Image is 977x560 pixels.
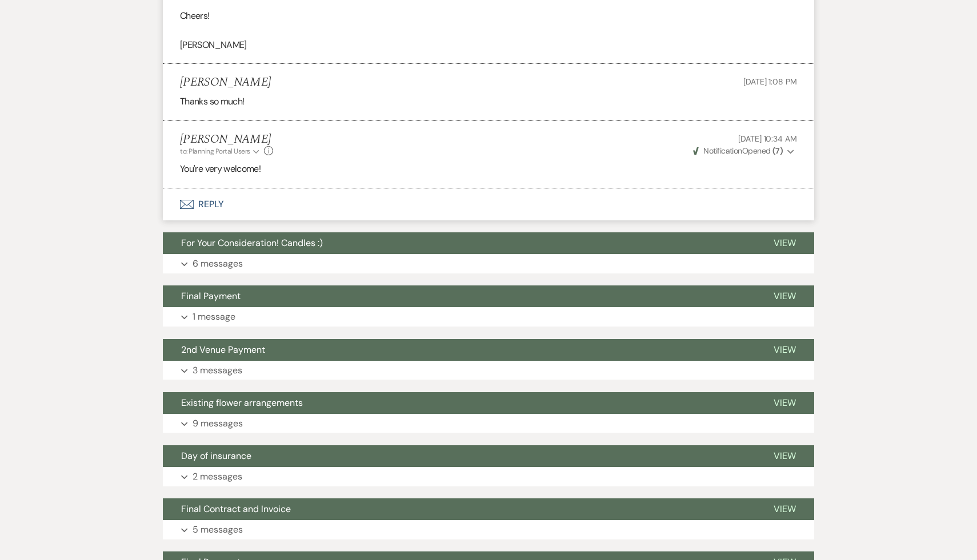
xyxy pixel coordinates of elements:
span: View [774,397,796,409]
strong: ( 7 ) [772,146,783,156]
span: [DATE] 1:08 PM [743,76,797,87]
button: Final Payment [163,285,755,307]
button: NotificationOpened (7) [691,145,797,157]
button: 2nd Venue Payment [163,339,755,361]
h5: [PERSON_NAME] [180,132,273,147]
p: 1 message [193,309,235,324]
span: to: Planning Portal Users [180,147,250,156]
span: [DATE] 10:34 AM [738,134,797,144]
p: 9 messages [193,416,243,431]
p: Cheers! [180,9,797,23]
p: Thanks so much! [180,94,797,109]
button: View [755,392,814,414]
span: View [774,450,796,462]
span: View [774,237,796,249]
span: Final Payment [181,290,241,302]
span: Day of insurance [181,450,251,462]
button: 3 messages [163,361,814,380]
button: Day of insurance [163,445,755,467]
span: Final Contract and Invoice [181,503,291,515]
span: 2nd Venue Payment [181,344,265,356]
p: 2 messages [193,469,242,484]
button: 6 messages [163,254,814,273]
button: 1 message [163,307,814,327]
span: Notification [703,146,742,156]
span: View [774,290,796,302]
button: 9 messages [163,414,814,433]
p: [PERSON_NAME] [180,38,797,53]
span: View [774,344,796,356]
button: 5 messages [163,520,814,539]
span: Opened [693,146,783,156]
button: Final Contract and Invoice [163,498,755,520]
p: You're very welcome! [180,162,797,176]
p: 3 messages [193,363,242,378]
button: 2 messages [163,467,814,486]
span: Existing flower arrangements [181,397,303,409]
button: For Your Consideration! Candles :) [163,232,755,254]
button: Reply [163,188,814,220]
p: 5 messages [193,522,243,537]
p: 6 messages [193,256,243,271]
span: For Your Consideration! Candles :) [181,237,323,249]
button: View [755,498,814,520]
button: to: Planning Portal Users [180,146,261,156]
button: View [755,445,814,467]
button: Existing flower arrangements [163,392,755,414]
button: View [755,285,814,307]
span: View [774,503,796,515]
h5: [PERSON_NAME] [180,75,271,90]
button: View [755,232,814,254]
button: View [755,339,814,361]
